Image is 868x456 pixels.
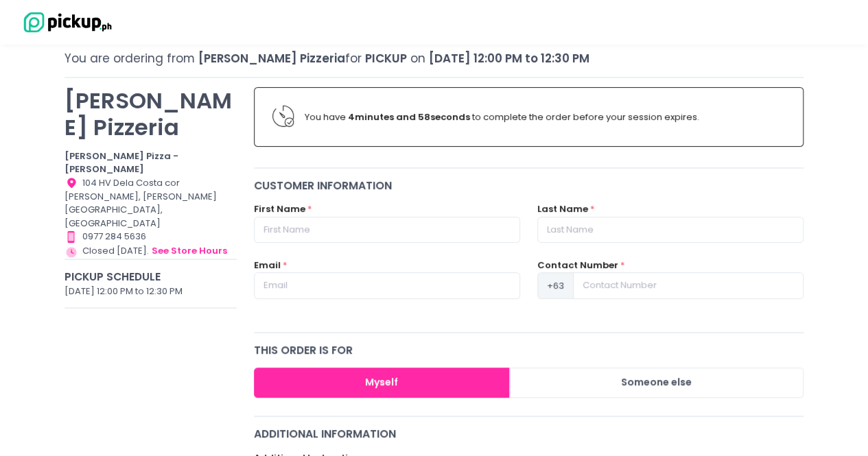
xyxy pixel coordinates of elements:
input: Contact Number [573,272,804,298]
span: [PERSON_NAME] Pizzeria [198,50,345,67]
label: Contact Number [537,259,618,272]
div: this order is for [254,342,804,358]
div: Additional Information [254,426,804,442]
input: First Name [254,217,520,243]
input: Email [254,272,520,298]
img: logo [17,10,113,34]
button: see store hours [151,243,228,259]
label: First Name [254,202,305,216]
span: +63 [537,272,574,298]
div: Closed [DATE]. [64,243,237,259]
div: 104 HV Dela Costa cor [PERSON_NAME], [PERSON_NAME][GEOGRAPHIC_DATA], [GEOGRAPHIC_DATA] [64,176,237,230]
button: Someone else [509,368,804,398]
div: Customer Information [254,178,804,193]
span: [DATE] 12:00 PM to 12:30 PM [429,50,589,67]
div: Pickup Schedule [64,269,237,285]
label: Last Name [537,202,588,216]
div: You are ordering from for on [64,50,804,67]
span: Pickup [365,50,407,67]
input: Last Name [537,217,804,243]
div: Large button group [254,368,804,398]
button: Myself [254,368,511,398]
b: [PERSON_NAME] Pizza - [PERSON_NAME] [64,149,178,176]
p: [PERSON_NAME] Pizzeria [64,87,237,141]
div: [DATE] 12:00 PM to 12:30 PM [64,285,237,298]
label: Email [254,259,281,272]
b: 4 minutes and 58 seconds [348,110,470,123]
div: 0977 284 5636 [64,230,237,243]
div: You have to complete the order before your session expires. [305,110,785,124]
